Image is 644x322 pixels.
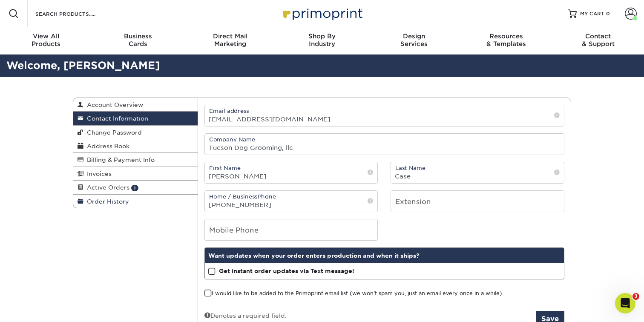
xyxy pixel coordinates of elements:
span: Direct Mail [184,32,276,40]
strong: Get instant order updates via Text message! [219,267,354,274]
a: Resources& Templates [460,27,552,55]
div: Industry [276,32,368,48]
div: Denotes a required field. [204,311,287,320]
a: Order History [73,195,198,208]
iframe: Intercom live chat [615,293,635,313]
a: BusinessCards [92,27,184,55]
span: Contact [552,32,644,40]
div: Marketing [184,32,276,48]
a: DesignServices [368,27,460,55]
span: MY CART [580,10,604,17]
div: Cards [92,32,184,48]
span: 1 [131,185,138,191]
div: & Support [552,32,644,48]
span: Design [368,32,460,40]
input: SEARCH PRODUCTS..... [34,9,118,19]
a: Change Password [73,126,198,139]
a: Direct MailMarketing [184,27,276,55]
span: 0 [606,11,610,17]
span: Resources [460,32,552,40]
span: 3 [632,293,639,300]
span: Invoices [83,170,112,177]
img: Primoprint [279,4,365,23]
a: Invoices [73,167,198,181]
label: I would like to be added to the Primoprint email list (we won't spam you, just an email every onc... [204,290,503,298]
span: Billing & Payment Info [83,156,155,163]
a: Account Overview [73,98,198,112]
span: Shop By [276,32,368,40]
span: Active Orders [83,184,129,191]
div: Services [368,32,460,48]
a: Contact Information [73,112,198,125]
a: Contact& Support [552,27,644,55]
span: Contact Information [83,115,148,122]
span: Change Password [83,129,142,136]
a: Active Orders 1 [73,181,198,194]
div: Want updates when your order enters production and when it ships? [205,248,564,263]
span: Business [92,32,184,40]
a: Address Book [73,139,198,153]
span: Address Book [83,143,129,149]
div: & Templates [460,32,552,48]
span: Account Overview [83,101,143,108]
a: Shop ByIndustry [276,27,368,55]
span: Order History [83,198,129,205]
a: Billing & Payment Info [73,153,198,167]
